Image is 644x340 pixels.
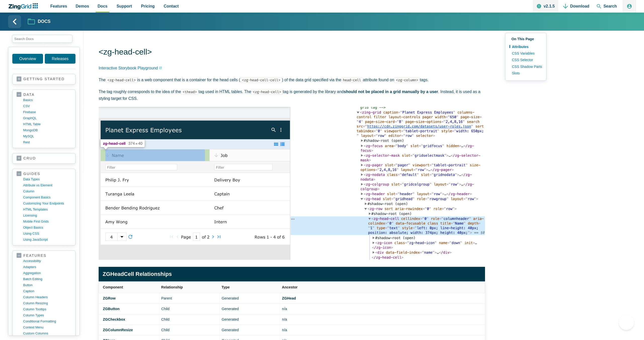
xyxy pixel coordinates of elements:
[280,304,485,314] td: n/a
[23,258,71,264] a: accessibility
[12,54,43,64] a: Overview
[509,57,542,63] a: CSS Selector
[23,318,71,324] a: conditional formatting
[23,103,71,109] a: CSV
[103,296,115,300] a: ZGRow
[23,127,71,133] a: MongoDB
[509,50,542,57] a: CSS Variables
[509,44,542,50] a: Attributes
[23,200,71,206] a: customizing your endpoints
[103,328,133,332] a: ZGColumnResize
[23,231,71,237] a: using CSS
[509,70,542,76] a: Slots
[23,182,71,188] a: Attribute vs Element
[17,253,71,258] a: features
[17,172,71,176] a: guides
[23,237,71,243] a: using JavaScript
[23,294,71,300] a: column headers
[344,90,438,94] strong: should not be placed in a grid manually by a user
[220,304,280,314] td: Generated
[23,225,71,231] a: object basics
[282,296,296,300] a: ZGHead
[141,3,155,10] span: Pricing
[23,282,71,288] a: button
[23,276,71,282] a: batch editing
[23,139,71,145] a: rest
[280,314,485,325] td: n/a
[619,315,634,330] iframe: Toggle Customer Support
[181,89,198,95] code: <thead>
[99,88,485,102] p: The tag roughly corresponds to the idea of the tag used in HTML tables. The tag is generated by t...
[116,3,132,10] span: Support
[17,77,71,82] a: getting started
[394,77,420,83] code: <zg-column>
[23,288,71,294] a: caption
[23,300,71,306] a: column resizing
[50,3,67,10] span: Features
[99,47,485,58] h1: <zg-head-cell>
[99,267,485,281] caption: ZGHeadCell Relationships
[99,76,485,83] p: The is a web component that is a container for the head cells ( ) of the data grid specified via ...
[23,176,71,182] a: data types
[23,121,71,127] a: HTML table
[28,17,51,26] a: Docs
[23,188,71,194] a: column
[8,3,41,10] a: ZingChart Logo. Click to return to the homepage
[23,206,71,212] a: HTML templates
[164,3,179,10] span: Contact
[159,293,220,304] td: Parent
[23,97,71,103] a: basics
[12,35,72,43] input: search input
[38,19,51,24] strong: Docs
[23,324,71,330] a: context menu
[341,77,363,83] code: head-cell
[509,63,542,70] a: CSS Shadow Parts
[23,306,71,312] a: column tooltips
[280,325,485,335] td: n/a
[23,330,71,336] a: custom columns
[220,293,280,304] td: Generated
[159,304,220,314] td: Child
[106,77,137,83] code: <zg-head-cell>
[99,65,162,71] a: Interactive Storybook Playground
[159,314,220,325] td: Child
[23,133,71,139] a: MySQL
[280,281,485,293] th: Ancestor
[220,325,280,335] td: Generated
[23,270,71,276] a: aggregation
[23,219,71,225] a: mobile first grids
[240,77,282,83] code: <zg-head-cell-cell>
[103,307,119,311] a: ZGButton
[23,264,71,270] a: adapters
[103,317,125,321] a: ZGCheckbox
[99,107,485,260] img: Image of the DOM relationship for the zg-head-cell web component tag
[45,54,75,64] a: Releases
[17,156,71,161] a: crud
[23,115,71,121] a: GraphQL
[99,281,159,293] th: Component
[98,3,107,10] span: Docs
[23,109,71,115] a: firebase
[23,212,71,219] a: licensing
[220,314,280,325] td: Generated
[17,92,71,97] a: data
[159,281,220,293] th: Relationship
[159,325,220,335] td: Child
[220,281,280,293] th: Type
[23,312,71,318] a: column types
[251,89,283,95] code: <zg-head-cell>
[23,194,71,200] a: component basics
[76,3,89,10] span: Demos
